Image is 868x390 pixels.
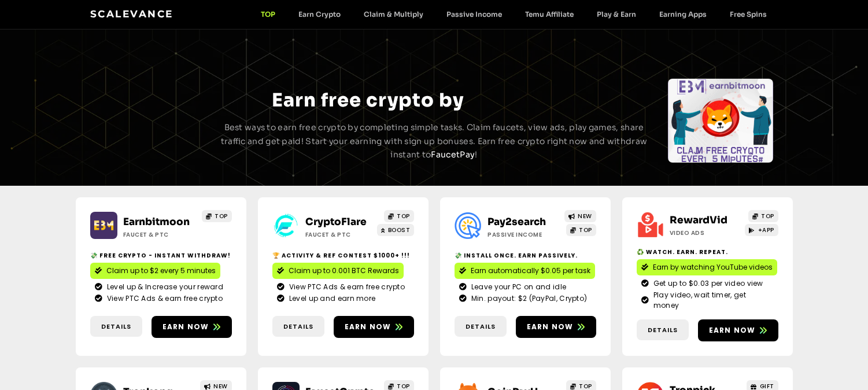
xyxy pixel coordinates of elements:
[455,251,596,260] h2: 💸 Install Once. Earn Passively.
[566,224,596,236] a: TOP
[90,316,142,337] a: Details
[101,322,131,332] span: Details
[90,251,232,260] h2: 💸 Free crypto - Instant withdraw!
[345,322,391,332] span: Earn now
[670,214,727,226] a: RewardVid
[388,226,411,234] span: BOOST
[94,79,200,163] div: Slides
[648,325,678,335] span: Details
[272,316,324,337] a: Details
[748,210,778,222] a: TOP
[334,316,414,338] a: Earn now
[668,79,773,163] div: Slides
[637,259,777,275] a: Earn by watching YouTube videos
[466,322,496,332] span: Details
[152,316,232,338] a: Earn now
[471,266,590,276] span: Earn automatically $0.05 per task
[564,210,596,222] a: NEW
[384,210,414,222] a: TOP
[287,10,352,19] a: Earn Crypto
[455,316,507,337] a: Details
[305,216,367,228] a: CryptoFlare
[352,10,435,19] a: Claim & Multiply
[272,263,404,279] a: Claim up to 0.001 BTC Rewards
[286,282,405,292] span: View PTC Ads & earn free crypto
[104,282,223,292] span: Level up & Increase your reward
[579,226,592,234] span: TOP
[286,293,376,304] span: Level up and earn more
[487,216,546,228] a: Pay2search
[468,293,588,304] span: Min. payout: $2 (PayPal, Crypto)
[123,230,195,239] h2: Faucet & PTC
[202,210,232,222] a: TOP
[249,10,778,19] nav: Menu
[272,89,464,112] span: Earn free crypto by
[162,322,209,332] span: Earn now
[761,212,774,220] span: TOP
[709,325,756,336] span: Earn now
[215,212,228,220] span: TOP
[219,121,649,162] p: Best ways to earn free crypto by completing simple tasks. Claim faucets, view ads, play games, sh...
[758,226,774,234] span: +APP
[653,262,773,273] span: Earn by watching YouTube videos
[123,216,190,228] a: Earnbitmoon
[90,263,220,279] a: Claim up to $2 every 5 minutes
[718,10,778,19] a: Free Spins
[468,282,567,292] span: Leave your PC on and idle
[670,229,742,237] h2: Video ads
[487,230,560,239] h2: Passive Income
[397,212,410,220] span: TOP
[637,248,778,256] h2: ♻️ Watch. Earn. Repeat.
[377,224,414,236] a: BOOST
[585,10,648,19] a: Play & Earn
[516,316,596,338] a: Earn now
[578,212,592,220] span: NEW
[90,8,173,20] a: Scalevance
[745,224,778,236] a: +APP
[651,278,763,289] span: Get up to $0.03 per video view
[514,10,585,19] a: Temu Affiliate
[104,293,223,304] span: View PTC Ads & earn free crypto
[283,322,313,332] span: Details
[698,319,778,341] a: Earn now
[272,251,414,260] h2: 🏆 Activity & ref contest $1000+ !!!
[289,266,399,276] span: Claim up to 0.001 BTC Rewards
[106,266,216,276] span: Claim up to $2 every 5 minutes
[648,10,718,19] a: Earning Apps
[431,149,475,160] a: FaucetPay
[455,263,595,279] a: Earn automatically $0.05 per task
[435,10,514,19] a: Passive Income
[249,10,287,19] a: TOP
[651,290,774,311] span: Play video, wait timer, get money
[637,319,689,341] a: Details
[305,230,378,239] h2: Faucet & PTC
[527,322,574,332] span: Earn now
